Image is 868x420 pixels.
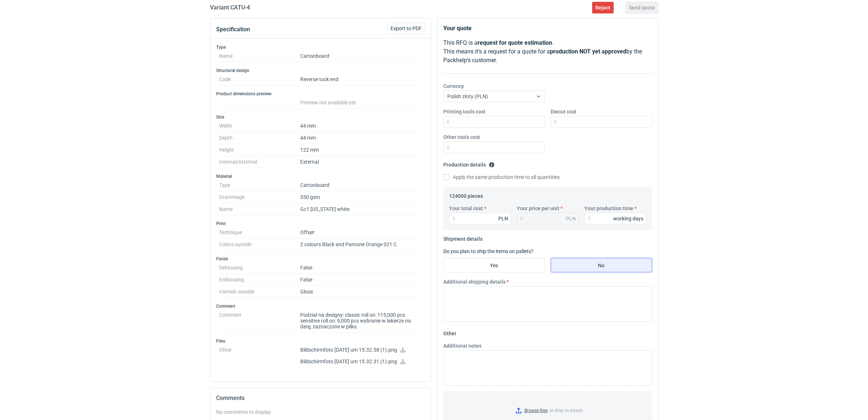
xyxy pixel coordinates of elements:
h3: Type [216,44,425,50]
label: Additional shipping details [443,278,506,285]
h2: Variant CATU - 4 [210,3,250,12]
dt: Internal/external [219,156,300,168]
label: Your production time [584,205,633,212]
dd: Offset [300,227,422,239]
dt: Code [219,73,300,85]
h3: Files [216,338,425,344]
dt: Height [219,144,300,156]
dt: Colors outside [219,239,300,251]
span: Polish złoty (PLN) [447,93,488,99]
legend: Production details [443,159,495,168]
dd: False [300,274,422,286]
dt: Comment [219,309,300,333]
h3: Finish [216,256,425,262]
h3: Print [216,221,425,227]
button: Export to PDF [387,23,425,34]
div: PLN [566,215,576,222]
label: Yes [443,258,545,272]
label: Do you plan to ship the items on pallets? [443,248,534,254]
label: Additional notes [443,342,481,349]
legend: 124000 pieces [449,190,483,199]
legend: Shipment details [443,233,483,242]
dd: Podział na designy: classic roll on: 115,000 pcs sensitive roll on: 9,000 pcs wybranie w lakierze... [300,309,422,333]
dd: Gc1 [US_STATE] white [300,203,422,215]
span: Preview not available yet. [300,100,357,105]
label: Diecut cost [551,108,576,115]
label: No [551,258,652,272]
dd: 2 colours Black and Pantone Orange 021 C [300,239,422,251]
dd: Reverse tuck end [300,73,422,85]
legend: Other [443,328,456,336]
label: Printing tools cost [443,108,485,115]
p: This RFQ is a . This means it's a request for a quote for a by the Packhelp's customer. [443,39,652,65]
dt: Varnish outside [219,286,300,298]
dd: Gloss [300,286,422,298]
dt: Technique [219,227,300,239]
dd: 122 mm [300,144,422,156]
button: Specification [216,21,250,38]
input: 0 [443,116,545,128]
dd: Cartonboard [300,179,422,191]
h3: Structural design [216,68,425,73]
dd: External [300,156,422,168]
div: working days [613,215,643,222]
span: Export to PDF [391,26,422,31]
label: Your price per unit [517,205,559,212]
p: Bildschirmfoto [DATE] um 15.32.58 (1).png [300,347,422,353]
dt: Name [219,50,300,62]
strong: Your quote [443,25,472,32]
strong: request for quote estimation [477,39,552,46]
p: Bildschirmfoto [DATE] um 15.32.31 (1).png [300,359,422,365]
label: Other tools cost [443,133,480,141]
span: Send quote [629,5,655,10]
span: Reject [595,5,610,10]
input: 0 [551,116,652,128]
dt: Debossing [219,262,300,274]
input: 0 [443,141,545,153]
input: 0 [449,213,511,224]
dt: Other [219,344,300,370]
dd: 44 mm [300,132,422,144]
button: Reject [592,2,614,13]
h3: Material [216,173,425,179]
label: Apply the same production time to all quantities [443,173,560,181]
h3: Product dimensions preview [216,91,425,97]
input: 0 [584,213,646,224]
dt: Type [219,179,300,191]
dt: Embossing [219,274,300,286]
h3: Comment [216,303,425,309]
dt: Width [219,120,300,132]
h2: Comments [216,394,425,403]
strong: production NOT yet approved [550,48,626,55]
h3: Size [216,114,425,120]
dd: 350 gsm [300,191,422,203]
dt: Name [219,203,300,215]
dd: 44 mm [300,120,422,132]
dd: Cartonboard [300,50,422,62]
button: Send quote [626,2,658,13]
div: No comments to display [216,408,425,416]
div: PLN [498,215,508,222]
dt: Depth [219,132,300,144]
dt: Grammage [219,191,300,203]
label: Your total cost [449,205,483,212]
label: Currency [443,83,464,90]
dd: False [300,262,422,274]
